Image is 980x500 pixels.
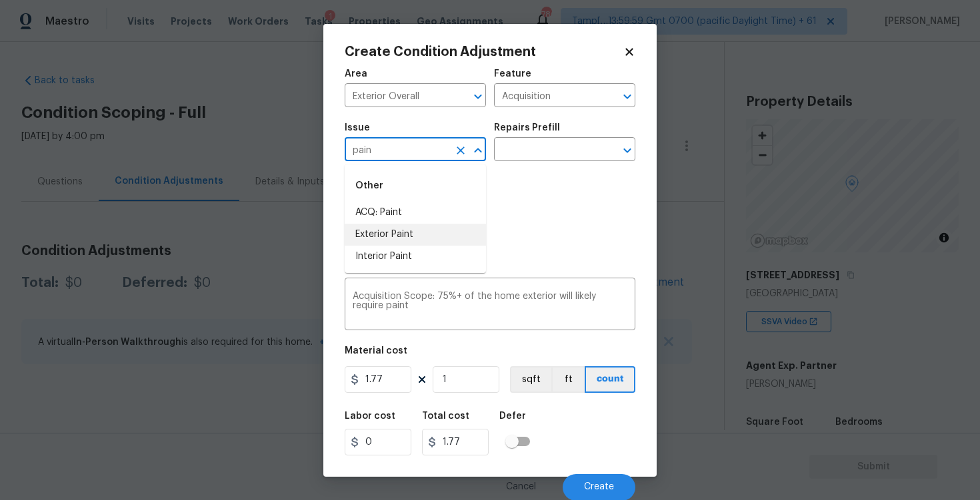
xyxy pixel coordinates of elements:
[353,292,627,320] textarea: Acquisition Scope: 75%+ of the home exterior will likely require paint
[469,87,487,106] button: Open
[551,366,585,393] button: ft
[469,141,487,160] button: Close
[345,170,486,202] div: Other
[345,202,486,224] li: ACQ: Paint
[618,87,637,106] button: Open
[451,141,470,160] button: Clear
[422,411,469,421] h5: Total cost
[584,482,614,492] span: Create
[494,69,531,79] h5: Feature
[345,45,623,59] h2: Create Condition Adjustment
[345,69,367,79] h5: Area
[506,482,536,492] span: Cancel
[618,141,637,160] button: Open
[345,224,486,246] li: Exterior Paint
[585,366,635,393] button: count
[345,123,370,132] h5: Issue
[345,411,395,421] h5: Labor cost
[345,246,486,268] li: Interior Paint
[499,411,526,421] h5: Defer
[510,366,551,393] button: sqft
[494,123,560,132] h5: Repairs Prefill
[345,346,407,356] h5: Material cost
